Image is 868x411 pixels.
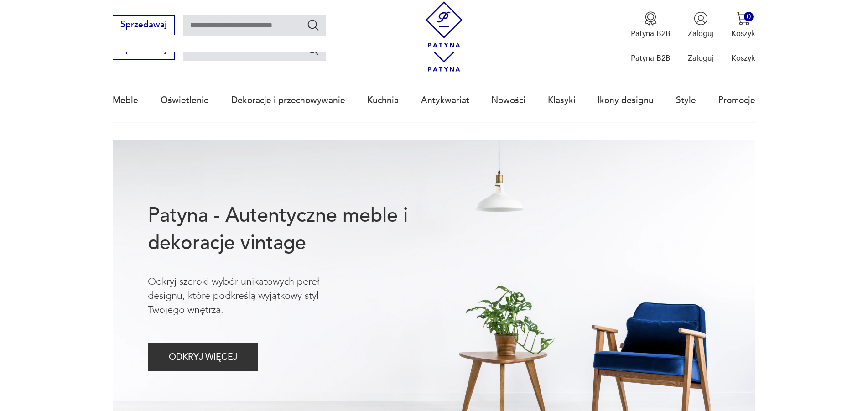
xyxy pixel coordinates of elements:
button: Szukaj [307,43,320,56]
a: Sprzedawaj [113,47,174,54]
a: Antykwariat [421,79,469,121]
img: Patyna - sklep z meblami i dekoracjami vintage [421,1,467,47]
a: Dekoracje i przechowywanie [231,79,345,121]
a: Sprzedawaj [113,22,174,29]
p: Zaloguj [688,28,713,39]
button: ODKRYJ WIĘCEJ [148,343,258,371]
p: Patyna B2B [631,53,670,63]
div: 0 [744,12,754,21]
a: Klasyki [548,79,576,121]
a: Nowości [491,79,525,121]
h1: Patyna - Autentyczne meble i dekoracje vintage [148,202,443,257]
button: Sprzedawaj [113,15,174,35]
a: Kuchnia [367,79,399,121]
button: Szukaj [307,18,320,31]
button: Patyna B2B [631,11,670,39]
a: Ikona medaluPatyna B2B [631,11,670,39]
a: Ikony designu [598,79,654,121]
p: Odkryj szeroki wybór unikatowych pereł designu, które podkreślą wyjątkowy styl Twojego wnętrza. [148,275,356,317]
a: ODKRYJ WIĘCEJ [148,354,258,362]
a: Style [676,79,696,121]
a: Promocje [718,79,755,121]
p: Patyna B2B [631,28,670,39]
a: Oświetlenie [161,79,209,121]
img: Ikona koszyka [736,11,750,26]
a: Meble [113,79,138,121]
p: Koszyk [731,53,755,63]
p: Zaloguj [688,53,713,63]
p: Koszyk [731,28,755,39]
button: 0Koszyk [731,11,755,39]
img: Ikona medalu [644,11,658,26]
img: Ikonka użytkownika [694,11,708,26]
button: Zaloguj [688,11,713,39]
